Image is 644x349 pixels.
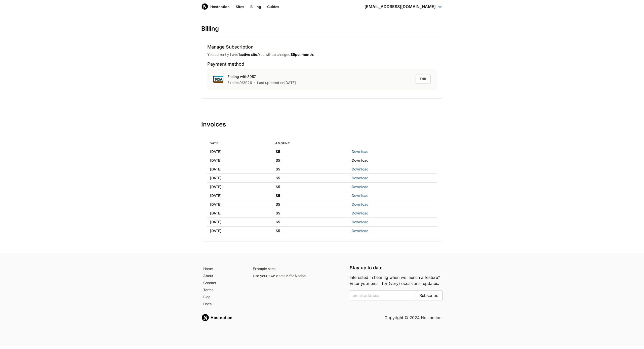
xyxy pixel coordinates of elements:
[273,191,349,200] td: $ 5
[352,149,369,154] a: Download
[273,183,349,191] td: $ 5
[227,80,252,85] div: Expires 9 / 2026
[273,165,349,174] td: $ 5
[207,44,437,50] h3: Manage Subscription
[207,183,273,191] td: [DATE]
[352,193,369,198] a: Download
[201,286,245,293] a: Terms
[207,140,273,147] th: Date
[207,165,273,174] td: [DATE]
[352,167,369,171] a: Download
[207,209,273,218] td: [DATE]
[350,274,443,286] p: Interested in hearing when we launch a feature? Enter your email for (very) occasional updates.
[273,209,349,218] td: $ 5
[207,61,437,67] h3: Payment method
[273,200,349,209] td: $ 5
[273,218,349,227] td: $ 5
[207,227,273,235] td: [DATE]
[273,140,349,147] th: Amount
[201,300,245,308] a: Docs
[273,147,349,156] td: $ 5
[350,265,443,270] h5: Stay up to date
[201,121,443,128] h1: Invoices
[352,202,369,206] a: Download
[352,158,369,162] a: Download
[415,290,443,300] button: Subscribe
[207,218,273,227] td: [DATE]
[201,272,245,279] a: About
[257,80,296,85] div: Last updated on [DATE]
[207,156,273,165] td: [DATE]
[207,52,314,57] p: You currently have . You will be charged .
[352,229,369,233] a: Download
[254,80,255,85] span: ·
[273,174,349,183] td: $ 5
[352,176,369,180] a: Download
[384,315,443,321] h5: Copyright © 2024 Hostnotion.
[238,52,257,57] strong: 1 active site
[227,74,296,79] div: Ending with 8957
[201,25,443,32] h1: Billing
[201,314,209,322] img: Hostnotion logo
[201,3,208,10] img: Host Notion logo
[251,272,344,279] a: Use your own domain for Notion
[350,290,415,300] input: Enter your email to subscribe to the email list and be notified when we launch
[273,156,349,165] td: $ 5
[291,52,313,57] strong: $ 5 per month
[207,191,273,200] td: [DATE]
[201,293,245,300] a: Blog
[416,74,431,84] button: Edit
[207,174,273,183] td: [DATE]
[352,185,369,189] a: Download
[251,265,344,272] a: Example sites
[207,200,273,209] td: [DATE]
[273,227,349,235] td: $ 5
[352,220,369,224] a: Download
[201,279,245,286] a: Contact
[207,147,273,156] td: [DATE]
[201,265,245,272] a: Home
[213,74,223,84] img: visa
[352,211,369,215] a: Download
[211,315,232,320] strong: Hostnotion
